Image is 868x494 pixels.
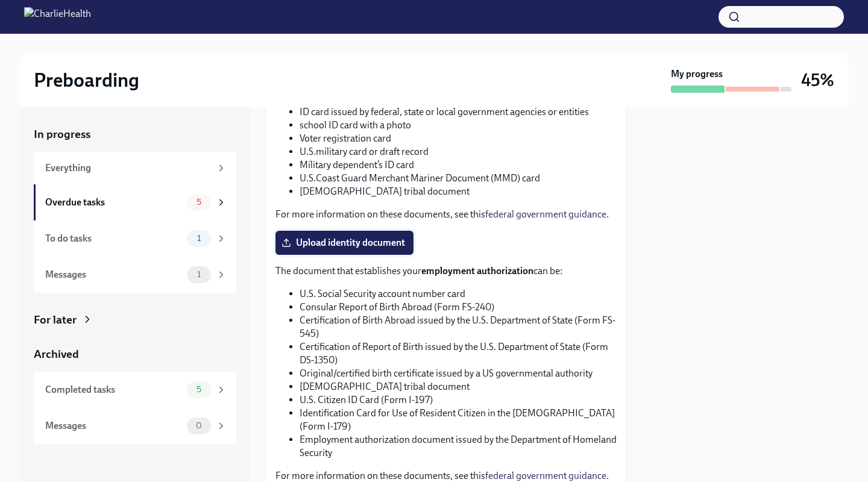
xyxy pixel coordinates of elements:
[45,383,182,396] div: Completed tasks
[189,198,209,207] span: 5
[300,119,617,132] li: school ID card with a photo
[300,158,617,172] li: Military dependent’s ID card
[671,67,723,81] strong: My progress
[300,287,617,301] li: U.S. Social Security account number card
[34,312,77,328] div: For later
[45,161,211,175] div: Everything
[300,380,617,393] li: [DEMOGRAPHIC_DATA] tribal document
[275,264,617,278] p: The document that establishes your can be:
[485,470,606,481] a: federal government guidance
[34,68,139,92] h2: Preboarding
[300,172,617,185] li: U.S.Coast Guard Merchant Mariner Document (MMD) card
[34,152,236,184] a: Everything
[34,220,236,257] a: To do tasks1
[34,312,236,328] a: For later
[189,385,209,394] span: 5
[45,232,182,245] div: To do tasks
[300,301,617,314] li: Consular Report of Birth Abroad (Form FS-240)
[190,270,208,279] span: 1
[34,346,236,362] a: Archived
[34,257,236,293] a: Messages1
[34,184,236,220] a: Overdue tasks5
[300,367,617,380] li: Original/certified birth certificate issued by a US governmental authority
[300,314,617,340] li: Certification of Birth Abroad issued by the U.S. Department of State (Form FS-545)
[34,127,236,142] a: In progress
[275,208,617,221] p: For more information on these documents, see this .
[275,469,617,483] p: For more information on these documents, see this .
[190,234,208,243] span: 1
[189,421,209,430] span: 0
[300,393,617,407] li: U.S. Citizen ID Card (Form I-197)
[34,372,236,408] a: Completed tasks5
[24,7,91,27] img: CharlieHealth
[300,105,617,119] li: ID card issued by federal, state or local government agencies or entities
[300,145,617,158] li: U.S.military card or draft record
[300,132,617,145] li: Voter registration card
[300,340,617,367] li: Certification of Report of Birth issued by the U.S. Department of State (Form DS-1350)
[421,265,533,277] strong: employment authorization
[801,69,834,91] h3: 45%
[485,208,606,220] a: federal government guidance
[45,196,182,209] div: Overdue tasks
[300,185,617,198] li: [DEMOGRAPHIC_DATA] tribal document
[275,231,414,255] label: Upload identity document
[284,237,405,249] span: Upload identity document
[300,407,617,433] li: Identification Card for Use of Resident Citizen in the [DEMOGRAPHIC_DATA] (Form I-179)
[34,408,236,444] a: Messages0
[45,419,182,433] div: Messages
[45,268,182,281] div: Messages
[300,433,617,460] li: Employment authorization document issued by the Department of Homeland Security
